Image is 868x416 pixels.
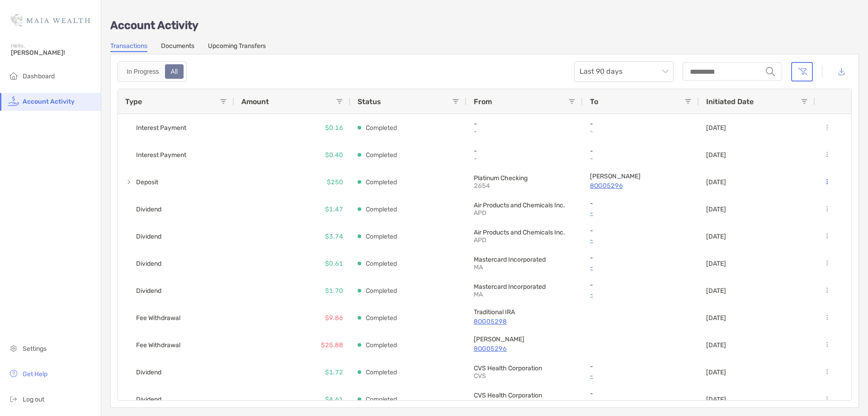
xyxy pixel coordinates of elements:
img: Zoe Logo [11,4,90,36]
span: From [474,97,492,106]
p: Account Activity [110,20,859,31]
p: 8OG05296 [590,180,692,191]
p: [DATE] [706,396,726,403]
p: Completed [366,149,397,161]
span: To [590,97,598,106]
p: $9.86 [325,312,343,324]
div: segmented control [118,61,187,82]
span: Fee Withdrawal [136,338,180,353]
span: [PERSON_NAME]! [11,49,95,57]
p: Roth IRA [590,172,692,180]
p: [DATE] [706,206,726,213]
img: settings icon [8,343,19,354]
p: [DATE] [706,368,726,376]
p: Roth IRA [474,335,576,343]
a: - [590,234,692,246]
p: MA [474,263,537,271]
p: Air Products and Chemicals Inc. [474,229,576,236]
p: CVS Health Corporation [474,392,576,399]
a: 8OG05298 [474,316,576,327]
a: - [590,262,692,273]
p: $1.70 [325,285,343,296]
p: Completed [366,285,397,296]
span: Account Activity [23,98,75,105]
span: Get Help [23,370,47,378]
p: $4.61 [325,394,343,405]
p: [DATE] [706,341,726,349]
p: CVS [474,372,537,380]
p: - [590,390,692,397]
span: Interest Payment [136,148,186,163]
p: Traditional IRA [474,308,576,316]
p: - [590,363,692,370]
p: - [474,120,576,128]
p: [DATE] [706,287,726,295]
a: Documents [161,42,194,52]
p: $25.88 [321,339,343,351]
p: [DATE] [706,260,726,268]
p: [DATE] [706,151,726,159]
span: Deposit [136,175,158,190]
p: $0.61 [325,258,343,269]
p: Platinum Checking [474,174,576,182]
p: - [590,254,692,262]
p: CVS [474,399,537,407]
p: Completed [366,339,397,351]
a: Upcoming Transfers [208,42,266,52]
a: - [590,370,692,382]
span: Fee Withdrawal [136,311,180,325]
span: Log out [23,396,44,403]
span: Status [358,97,381,106]
p: $0.16 [325,122,343,134]
p: $1.47 [325,204,343,215]
div: In Progress [122,65,164,78]
span: Settings [23,345,47,353]
p: - [474,128,537,135]
span: Interest Payment [136,120,186,135]
p: Mastercard Incorporated [474,256,576,263]
p: Mastercard Incorporated [474,283,576,291]
p: $3.74 [325,231,343,242]
img: get-help icon [8,368,19,379]
span: Dashboard [23,72,55,80]
p: Completed [366,204,397,215]
p: - [474,147,576,155]
p: - [590,147,692,155]
p: [DATE] [706,233,726,240]
p: [DATE] [706,314,726,322]
p: $250 [327,177,343,188]
p: - [590,155,653,163]
p: [DATE] [706,124,726,132]
div: All [166,65,183,78]
span: Dividend [136,229,161,244]
span: Dividend [136,283,161,298]
span: Type [125,97,142,106]
p: Completed [366,231,397,242]
span: Dividend [136,202,161,217]
a: - [590,397,692,409]
a: Transactions [110,42,147,52]
p: Completed [366,122,397,134]
a: 8OG05296 [474,343,576,354]
img: input icon [766,67,775,76]
span: Dividend [136,392,161,407]
a: - [590,207,692,219]
p: $1.72 [325,367,343,378]
p: APD [474,236,537,244]
p: [DATE] [706,178,726,186]
span: Dividend [136,365,161,380]
span: Last 90 days [580,62,668,81]
p: APD [474,209,537,217]
a: - [590,289,692,300]
p: Completed [366,394,397,405]
p: $0.40 [325,149,343,161]
img: logout icon [8,393,19,404]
